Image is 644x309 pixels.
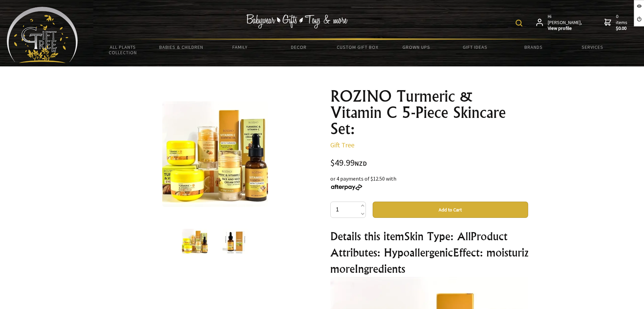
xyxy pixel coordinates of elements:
span: Hi [PERSON_NAME], [548,14,583,32]
img: Afterpay [330,184,363,190]
button: Add to Cart [373,202,528,218]
span: NZD [355,160,367,167]
img: Babywear - Gifts - Toys & more [246,14,348,28]
a: Gift Tree [330,141,354,149]
a: Grown Ups [387,40,445,54]
span: 0 items [616,13,629,32]
img: product search [516,20,522,26]
a: Babies & Children [152,40,211,54]
a: Hi [PERSON_NAME],View profile [536,14,583,32]
img: ROZINO Turmeric & Vitamin C 5-Piece Skincare Set: [223,229,248,254]
a: Family [211,40,269,54]
strong: $0.00 [616,25,629,32]
div: or 4 payments of $12.50 with [330,174,528,191]
img: Babyware - Gifts - Toys and more... [7,7,78,63]
img: ROZINO Turmeric & Vitamin C 5-Piece Skincare Set: [182,229,208,254]
a: 0 items$0.00 [604,14,629,32]
strong: View profile [548,25,583,32]
a: Decor [269,40,328,54]
a: Brands [504,40,563,54]
a: All Plants Collection [94,40,152,60]
div: $49.99 [330,159,528,168]
a: Custom Gift Box [328,40,387,54]
h1: ROZINO Turmeric & Vitamin C 5-Piece Skincare Set: [330,88,528,137]
a: Gift Ideas [445,40,504,54]
img: ROZINO Turmeric & Vitamin C 5-Piece Skincare Set: [162,101,268,207]
a: Services [563,40,622,54]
